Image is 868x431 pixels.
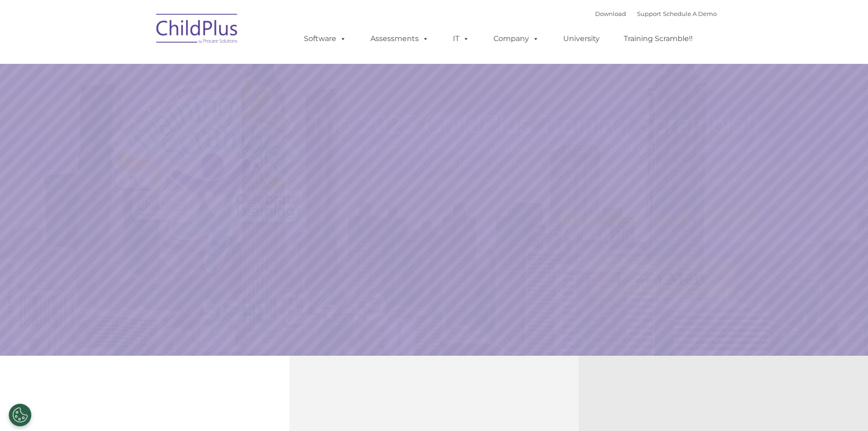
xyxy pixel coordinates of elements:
[484,30,548,48] a: Company
[595,10,626,17] a: Download
[595,10,717,17] font: |
[554,30,609,48] a: University
[361,30,438,48] a: Assessments
[663,10,717,17] a: Schedule A Demo
[637,10,661,17] a: Support
[590,259,734,297] a: Learn More
[9,404,31,426] button: Cookies Settings
[615,30,702,48] a: Training Scramble!!
[152,7,243,53] img: ChildPlus by Procare Solutions
[444,30,478,48] a: IT
[295,30,355,48] a: Software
